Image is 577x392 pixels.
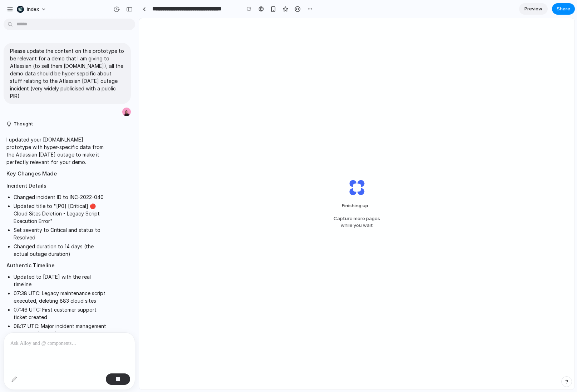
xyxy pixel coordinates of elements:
h2: Key Changes Made [6,170,108,178]
p: I updated your [DOMAIN_NAME] prototype with hyper-specific data from the Atlassian [DATE] outage ... [6,136,108,166]
span: Capture more pages while you wait [334,215,380,229]
li: 08:17 UTC: Major incident management process triggered [14,322,108,337]
li: 07:38 UTC: Legacy maintenance script executed, deleting 883 cloud sites [14,289,108,304]
span: Index [27,6,39,13]
p: Please update the content on this prototype to be relevant for a demo that I am giving to Atlassi... [10,47,124,100]
strong: Authentic Timeline [6,262,55,268]
span: Preview [524,5,542,13]
li: Updated to [DATE] with the real timeline: [14,273,108,288]
button: Index [14,4,50,15]
span: Finishing up [336,202,378,209]
li: Set severity to Critical and status to Resolved [14,226,108,241]
strong: Incident Details [6,183,46,189]
li: Changed incident ID to INC-2022-040 [14,193,108,201]
button: Share [552,3,575,15]
li: Changed duration to 14 days (the actual outage duration) [14,243,108,258]
li: Updated title to "[P0] [Critical] 🔴 Cloud Sites Deletion - Legacy Script Execution Error" [14,202,108,225]
span: Share [557,5,570,13]
a: Preview [519,3,548,15]
li: 07:46 UTC: First customer support ticket created [14,306,108,321]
